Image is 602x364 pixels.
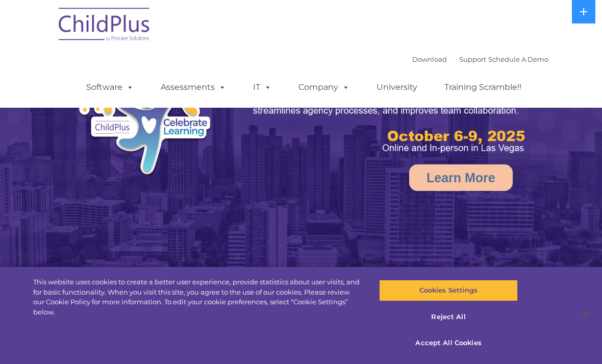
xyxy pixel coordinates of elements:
[366,77,428,98] a: University
[409,164,513,191] a: Learn More
[33,277,361,317] div: This website uses cookies to create a better user experience, provide statistics about user visit...
[288,77,360,98] a: Company
[412,55,447,63] a: Download
[150,77,236,98] a: Assessments
[54,1,156,52] img: ChildPlus by Procare Solutions
[243,77,282,98] a: IT
[379,332,517,354] button: Accept All Cookies
[379,306,517,328] button: Reject All
[574,303,597,326] button: Close
[379,280,517,301] button: Cookies Settings
[434,77,532,98] a: Training Scramble!!
[488,55,548,63] a: Schedule A Demo
[459,55,486,63] a: Support
[412,55,548,63] font: |
[76,77,144,98] a: Software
